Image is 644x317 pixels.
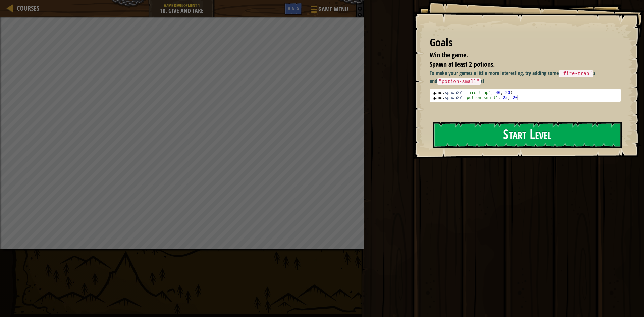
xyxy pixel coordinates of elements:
button: Start Level [433,122,622,148]
a: Courses [13,4,39,13]
span: Spawn at least 2 potions. [430,60,495,69]
span: Hints [288,5,299,11]
div: Goals [430,35,621,50]
span: Courses [17,4,39,13]
span: Game Menu [318,5,348,14]
code: "potion-small" [437,78,481,85]
li: Win the game. [421,50,619,60]
button: Game Menu [306,3,352,18]
span: Win the game. [430,50,468,59]
p: To make your games a little more interesting, try adding some s and s! [430,69,621,85]
li: Spawn at least 2 potions. [421,60,619,69]
code: "fire-trap" [559,70,593,77]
